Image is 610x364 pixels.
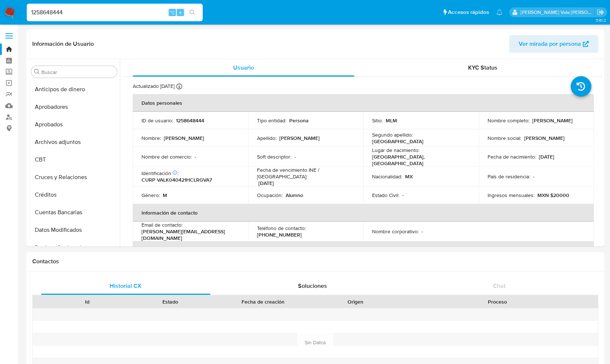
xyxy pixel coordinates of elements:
p: Sitio : [372,117,383,124]
span: Historial CX [110,282,142,290]
div: Id [51,298,124,305]
button: Ver mirada por persona [509,35,598,53]
p: Género : [142,192,160,198]
span: Usuario [233,63,254,72]
p: Ocupación : [257,192,283,198]
button: Datos Modificados [28,221,120,239]
p: [GEOGRAPHIC_DATA] [372,138,423,145]
p: Nombre completo : [488,117,529,124]
p: [PHONE_NUMBER] [257,231,302,238]
p: Actualizado [DATE] [133,83,174,90]
p: Nombre : [142,135,161,141]
p: rene.vale@mercadolibre.com [521,9,595,16]
span: Ver mirada por persona [519,35,581,53]
p: MLM [386,117,397,124]
button: Aprobados [28,116,120,133]
p: Apellido : [257,135,276,141]
p: [DATE] [539,153,554,160]
button: Archivos adjuntos [28,133,120,151]
p: Soft descriptor : [257,153,291,160]
span: Soluciones [298,282,327,290]
p: CURP VALK040421HCLRGVA7 [142,177,212,183]
p: - [402,192,404,198]
p: Lugar de nacimiento : [372,147,419,153]
div: Estado [134,298,207,305]
p: Segundo apellido : [372,131,413,138]
div: Proceso [402,298,593,305]
p: [PERSON_NAME] [524,135,565,141]
button: Anticipos de dinero [28,81,120,98]
p: Estado Civil : [372,192,399,198]
button: Créditos [28,186,120,204]
button: Aprobadores [28,98,120,116]
div: Fecha de creación [217,298,309,305]
span: ⌥ [169,9,175,16]
span: KYC Status [468,63,497,72]
p: País de residencia : [488,173,530,180]
p: Nombre social : [488,135,521,141]
p: Nacionalidad : [372,173,402,180]
th: Información de contacto [133,204,594,222]
p: Identificación : [142,170,179,177]
th: Datos personales [133,94,594,112]
span: Chat [493,282,506,290]
p: M [163,192,167,198]
p: Persona [289,117,309,124]
p: Fecha de nacimiento : [488,153,536,160]
p: Fecha de vencimiento INE / [GEOGRAPHIC_DATA] : [257,167,355,180]
button: Buscar [34,69,40,75]
p: Nombre del comercio : [142,153,192,160]
button: search-icon [185,7,200,18]
p: [PERSON_NAME] [164,135,204,141]
div: Origen [319,298,392,305]
p: Email de contacto : [142,222,183,228]
button: Devices Geolocation [28,239,120,256]
button: Cuentas Bancarias [28,204,120,221]
p: - [422,228,423,235]
button: Cruces y Relaciones [28,168,120,186]
p: 1258648444 [176,117,204,124]
p: Nombre corporativo : [372,228,419,235]
h1: Contactos [32,258,598,265]
p: [GEOGRAPHIC_DATA], [GEOGRAPHIC_DATA] [372,153,467,167]
a: Notificaciones [496,9,503,15]
p: - [533,173,534,180]
p: Tipo entidad : [257,117,286,124]
span: s [179,9,181,16]
p: MX [405,173,413,180]
h1: Información de Usuario [32,40,94,48]
p: ID de usuario : [142,117,173,124]
p: - [195,153,196,160]
p: MXN $20000 [537,192,569,198]
a: Salir [597,8,605,16]
p: Ingresos mensuales : [488,192,534,198]
th: Verificación y cumplimiento [133,241,594,259]
input: Buscar [41,69,114,75]
p: Teléfono de contacto : [257,225,306,231]
button: CBT [28,151,120,168]
p: [PERSON_NAME][EMAIL_ADDRESS][DOMAIN_NAME] [142,228,236,241]
p: [DATE] [258,180,274,186]
p: [PERSON_NAME] [532,117,573,124]
p: - [294,153,296,160]
input: Buscar usuario o caso... [27,8,203,17]
p: Alumno [286,192,303,198]
p: [PERSON_NAME] [279,135,320,141]
span: Accesos rápidos [448,8,489,16]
